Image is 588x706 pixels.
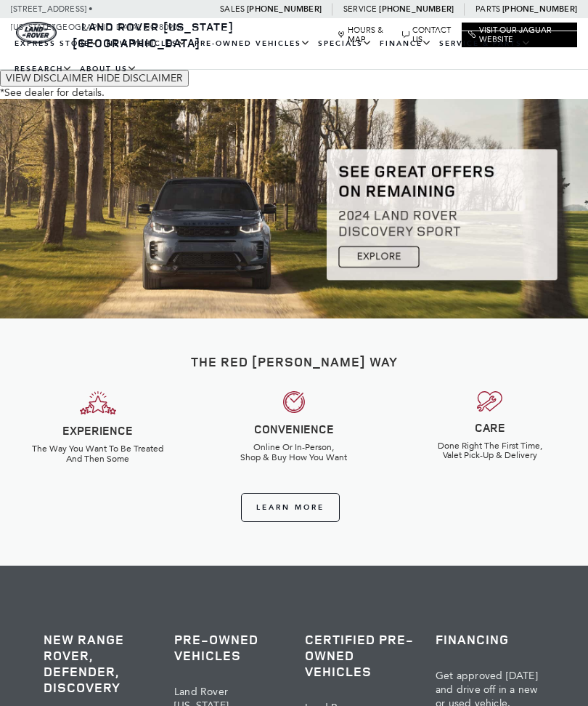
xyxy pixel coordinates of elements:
a: [PHONE_NUMBER] [247,4,322,15]
span: VIEW DISCLAIMER [6,72,94,84]
a: [STREET_ADDRESS] • [US_STATE][GEOGRAPHIC_DATA], CO 80905 [11,4,181,32]
h3: Financing [436,631,544,647]
a: Research [11,57,76,82]
strong: EXPERIENCE [62,422,133,438]
a: Finance [376,31,436,57]
a: Pre-Owned Vehicles [191,31,314,57]
a: Contact Us [402,25,455,44]
a: Land Rover [US_STATE][GEOGRAPHIC_DATA] [73,19,234,51]
a: New Vehicles [103,31,191,57]
h3: Pre-Owned Vehicles [174,631,283,663]
h6: Online Or In-Person, Shop & Buy How You Want [207,443,381,462]
a: Specials [314,31,376,57]
a: [PHONE_NUMBER] [502,4,577,15]
a: [PHONE_NUMBER] [379,4,454,15]
img: Land Rover [16,22,57,44]
a: Service & Parts [436,31,535,57]
a: Learn More [241,493,340,522]
h2: The Red [PERSON_NAME] Way [11,355,577,369]
h6: Done Right The First Time, Valet Pick-Up & Delivery [403,441,577,460]
a: land-rover [16,22,57,44]
nav: Main Navigation [11,31,577,82]
h3: Certified Pre-Owned Vehicles [305,631,414,679]
a: About Us [76,57,141,82]
a: Hours & Map [338,25,395,44]
strong: CARE [475,420,505,436]
a: EXPRESS STORE [11,31,103,57]
a: Visit Our Jaguar Website [468,25,571,44]
strong: CONVENIENCE [254,421,334,437]
h3: New Range Rover, Defender, Discovery [44,631,152,695]
h6: The Way You Want To Be Treated And Then Some [11,444,185,463]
